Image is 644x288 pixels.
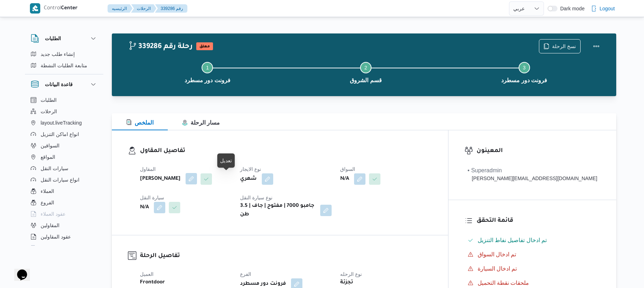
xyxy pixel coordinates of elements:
button: السواقين [28,140,100,151]
button: المواقع [28,151,100,163]
span: 2 [364,65,367,70]
span: تم ادخال السواق [478,251,516,257]
button: سيارات النقل [28,163,100,174]
button: الفروع [28,197,100,208]
h3: تفاصيل المقاول [140,146,432,156]
span: متابعة الطلبات النشطة [41,61,87,70]
span: الطلبات [41,96,57,104]
span: العملاء [41,187,54,195]
b: تجزئة [340,278,353,287]
h3: الطلبات [45,34,61,43]
span: نوع سيارة النقل [240,195,272,200]
b: N/A [340,175,349,183]
button: العملاء [28,185,100,197]
span: الملخص [126,120,154,126]
button: تم ادخال السيارة [465,263,600,274]
b: جامبو 7000 | مفتوح | جاف | 3.5 طن [240,202,315,219]
button: الرحلات [131,4,156,13]
h3: المعينون [477,146,600,156]
b: Frontdoor [140,278,165,287]
span: 1 [206,65,209,70]
div: قاعدة البيانات [25,94,103,248]
button: فرونت دور مسطرد [128,53,287,90]
span: تم ادخال السواق [478,250,516,259]
b: [PERSON_NAME] [140,175,181,183]
span: معلق [196,42,213,50]
span: المقاول [140,166,156,172]
span: السواقين [41,141,59,150]
span: ملحقات نقطة التحميل [478,279,529,287]
span: المواقع [41,153,55,161]
span: تم ادخال تفاصيل نفاط التنزيل [478,237,547,243]
button: الرحلات [28,106,100,117]
button: الطلبات [31,34,98,43]
span: ملحقات نقطة التحميل [478,280,529,286]
span: انواع سيارات النقل [41,176,79,184]
span: مسار الرحلة [182,120,220,126]
span: قسم الشروق [350,76,381,85]
span: اجهزة التليفون [41,244,70,252]
span: سيارة النقل [140,195,164,200]
button: عقود المقاولين [28,231,100,242]
b: شهري [240,175,257,183]
span: • Superadmin mohamed.nabil@illa.com.eg [468,166,597,182]
span: الفرع [240,271,251,277]
span: نوع الرحله [340,271,362,277]
span: عقود المقاولين [41,232,71,241]
span: فرونت دور مسطرد [185,76,230,85]
button: متابعة الطلبات النشطة [28,60,100,71]
b: Center [61,6,78,11]
span: تم ادخال السيارة [478,266,517,272]
div: الطلبات [25,48,103,74]
span: Logout [599,4,615,13]
div: تعديل [220,156,232,165]
h2: 339286 رحلة رقم [128,42,193,52]
button: اجهزة التليفون [28,242,100,254]
button: المقاولين [28,220,100,231]
span: نوع الايجار [240,166,261,172]
button: Logout [588,1,618,16]
span: سيارات النقل [41,164,68,173]
span: العميل [140,271,154,277]
iframe: chat widget [7,260,30,281]
button: فرونت دور مسطرد [445,53,603,90]
div: [PERSON_NAME][EMAIL_ADDRESS][DOMAIN_NAME] [468,175,597,182]
div: • Superadmin [468,166,597,175]
span: الفروع [41,198,54,207]
button: الرئيسيه [108,4,133,13]
span: فرونت دور مسطرد [501,76,547,85]
span: تم ادخال تفاصيل نفاط التنزيل [478,236,547,245]
button: عقود العملاء [28,208,100,220]
button: Actions [589,39,603,53]
span: تم ادخال السيارة [478,265,517,273]
span: عقود العملاء [41,210,66,218]
button: layout.liveTracking [28,117,100,129]
span: Dark mode [557,6,585,11]
b: N/A [140,203,149,212]
span: 3 [523,65,526,70]
span: السواق [340,166,355,172]
h3: قائمة التحقق [477,216,600,226]
button: انواع سيارات النقل [28,174,100,185]
span: نسخ الرحلة [552,42,576,51]
button: الطلبات [28,94,100,106]
span: انواع اماكن التنزيل [41,130,79,138]
h3: تفاصيل الرحلة [140,251,432,261]
button: تم ادخال السواق [465,249,600,260]
img: X8yXhbKr1z7QwAAAABJRU5ErkJggg== [30,3,40,14]
b: معلق [199,44,210,49]
button: انواع اماكن التنزيل [28,129,100,140]
button: إنشاء طلب جديد [28,48,100,60]
span: الرحلات [41,107,57,116]
span: إنشاء طلب جديد [41,50,75,58]
span: layout.liveTracking [41,119,82,127]
button: 339286 رقم [155,4,187,13]
button: تم ادخال تفاصيل نفاط التنزيل [465,235,600,246]
button: نسخ الرحلة [539,39,581,53]
h3: قاعدة البيانات [45,80,73,89]
span: المقاولين [41,221,59,230]
button: قاعدة البيانات [31,80,98,89]
button: قسم الشروق [287,53,445,90]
